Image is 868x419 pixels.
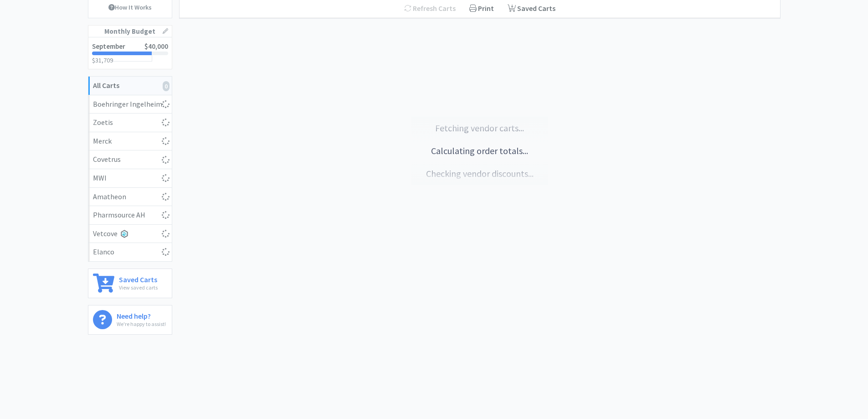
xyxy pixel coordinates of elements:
[93,135,167,147] div: Merck
[88,132,172,151] a: Merck
[93,172,167,184] div: MWI
[119,274,158,283] h6: Saved Carts
[88,169,172,188] a: MWI
[88,114,172,132] a: Zoetis
[144,42,168,51] span: $40,000
[117,310,166,320] h6: Need help?
[88,77,172,95] a: All Carts0
[93,246,167,258] div: Elanco
[119,283,158,292] p: View saved carts
[88,243,172,261] a: Elanco
[117,320,166,328] p: We're happy to assist!
[93,209,167,221] div: Pharmsource AH
[88,95,172,114] a: Boehringer Ingelheim
[88,225,172,243] a: Vetcove
[93,117,167,129] div: Zoetis
[92,56,113,64] span: $31,709
[88,206,172,225] a: Pharmsource AH
[93,228,167,240] div: Vetcove
[163,81,169,91] i: 0
[92,43,125,50] h2: September
[88,188,172,207] a: Amatheon
[93,81,119,90] strong: All Carts
[88,37,172,69] a: September$40,000$31,709
[88,269,172,298] a: Saved CartsView saved carts
[93,154,167,166] div: Covetrus
[93,98,167,110] div: Boehringer Ingelheim
[88,26,172,37] h1: Monthly Budget
[93,191,167,203] div: Amatheon
[88,150,172,169] a: Covetrus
